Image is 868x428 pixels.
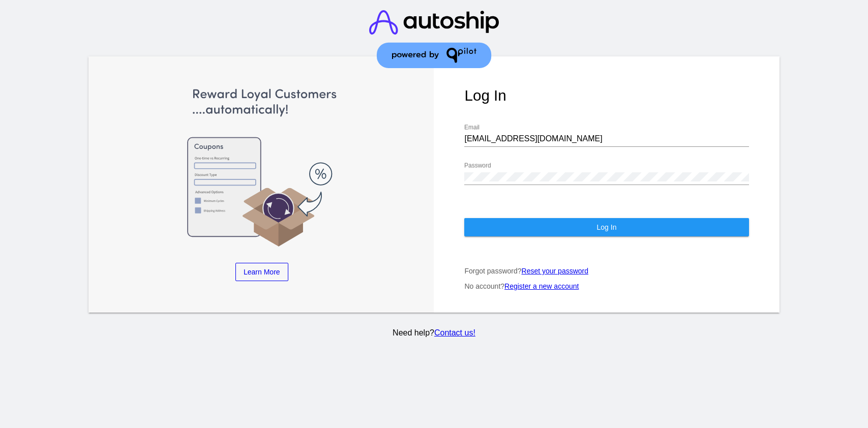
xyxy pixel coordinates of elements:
[522,267,589,275] a: Reset your password
[235,263,288,281] a: Learn More
[464,87,749,104] h1: Log In
[464,282,749,290] p: No account?
[464,218,749,236] button: Log In
[244,268,280,276] span: Learn More
[597,223,617,231] span: Log In
[119,87,404,248] img: Apply Coupons Automatically to Scheduled Orders with QPilot
[434,328,475,337] a: Contact us!
[464,267,749,275] p: Forgot password?
[87,328,781,338] p: Need help?
[464,134,749,143] input: Email
[504,282,579,290] a: Register a new account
